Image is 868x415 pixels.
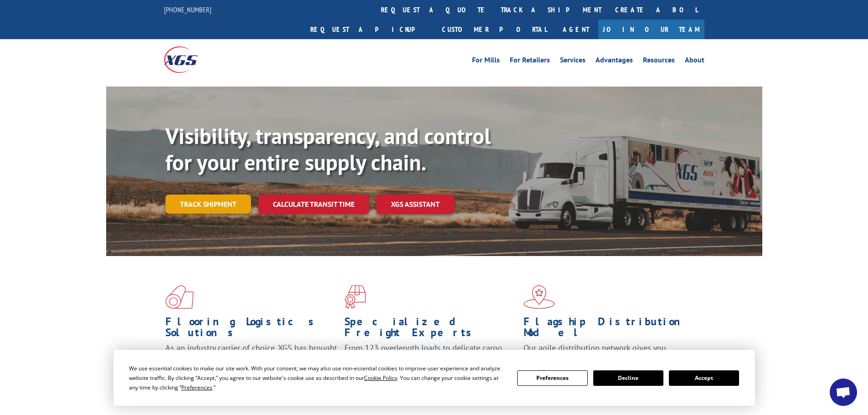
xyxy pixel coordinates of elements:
a: Customer Portal [435,20,554,39]
a: XGS ASSISTANT [376,195,454,214]
h1: Flooring Logistics Solutions [165,316,338,343]
button: Preferences [517,370,587,386]
img: xgs-icon-flagship-distribution-model-red [524,285,555,309]
div: Cookie Consent Prompt [113,350,755,406]
a: Agent [554,20,598,39]
a: Join Our Team [598,20,704,39]
button: Decline [593,370,663,386]
p: From 123 overlength loads to delicate cargo, our experienced staff knows the best way to move you... [344,343,517,383]
img: xgs-icon-total-supply-chain-intelligence-red [165,285,194,309]
button: Accept [669,370,739,386]
b: Visibility, transparency, and control for your entire supply chain. [165,122,491,176]
a: Open chat [830,379,857,406]
a: Request a pickup [303,20,435,39]
a: Calculate transit time [258,195,369,214]
div: We use essential cookies to make our site work. With your consent, we may also use non-essential ... [129,364,506,392]
span: Our agile distribution network gives you nationwide inventory management on demand. [524,343,691,364]
a: Track shipment [165,195,251,214]
a: For Retailers [510,56,550,67]
a: Services [560,56,586,67]
span: Cookie Policy [364,374,397,382]
a: Resources [643,56,675,67]
span: Preferences [181,384,212,391]
span: As an industry carrier of choice, XGS has brought innovation and dedication to flooring logistics... [165,343,337,375]
a: Advantages [596,56,633,67]
a: About [685,56,704,67]
a: For Mills [472,56,500,67]
a: [PHONE_NUMBER] [164,5,211,14]
h1: Specialized Freight Experts [344,316,517,343]
h1: Flagship Distribution Model [524,316,696,343]
img: xgs-icon-focused-on-flooring-red [344,285,366,309]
